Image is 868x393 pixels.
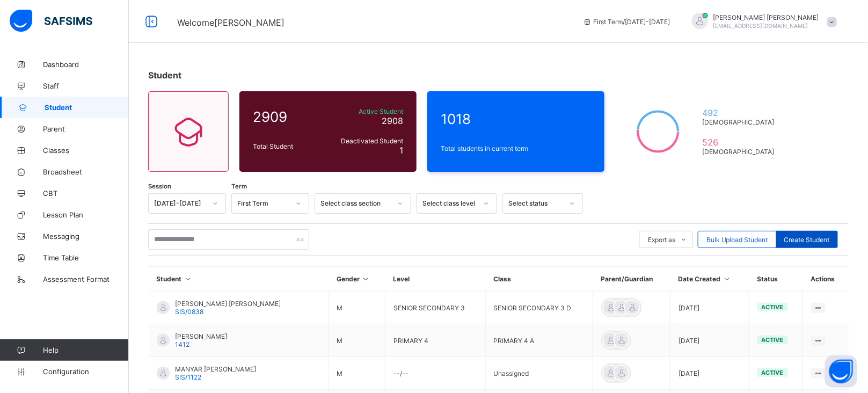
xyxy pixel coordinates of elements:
[175,373,201,381] span: SIS/1122
[177,17,285,28] span: Welcome [PERSON_NAME]
[385,324,486,357] td: PRIMARY 4
[441,144,591,152] span: Total students in current term
[148,183,171,190] span: Session
[237,200,289,208] div: First Term
[784,236,830,244] span: Create Student
[45,103,129,112] span: Student
[593,267,670,292] th: Parent/Guardian
[713,23,808,29] span: [EMAIL_ADDRESS][DOMAIN_NAME]
[702,148,779,156] span: [DEMOGRAPHIC_DATA]
[43,82,129,90] span: Staff
[508,200,563,208] div: Select status
[329,324,385,357] td: M
[43,168,129,176] span: Broadsheet
[485,267,593,292] th: Class
[231,183,247,190] span: Term
[762,369,784,376] span: active
[43,189,129,198] span: CBT
[825,355,857,388] button: Open asap
[583,18,670,26] span: session/term information
[329,267,385,292] th: Gender
[803,267,849,292] th: Actions
[43,346,128,354] span: Help
[441,111,591,127] span: 1018
[385,357,486,390] td: --/--
[250,140,324,153] div: Total Student
[749,267,803,292] th: Status
[175,332,227,340] span: [PERSON_NAME]
[723,275,732,283] i: Sort in Ascending Order
[43,60,129,69] span: Dashboard
[762,336,784,344] span: active
[43,125,129,133] span: Parent
[385,292,486,324] td: SENIOR SECONDARY 3
[320,200,391,208] div: Select class section
[422,200,477,208] div: Select class level
[706,236,768,244] span: Bulk Upload Student
[485,324,593,357] td: PRIMARY 4 A
[43,232,129,241] span: Messaging
[154,200,206,208] div: [DATE]-[DATE]
[175,308,203,316] span: SIS/0838
[175,340,189,348] span: 1412
[670,292,749,324] td: [DATE]
[762,303,784,311] span: active
[43,146,129,155] span: Classes
[702,118,779,126] span: [DEMOGRAPHIC_DATA]
[702,107,779,118] span: 492
[175,300,281,308] span: [PERSON_NAME] [PERSON_NAME]
[175,365,256,373] span: MANYAR [PERSON_NAME]
[253,108,322,125] span: 2909
[184,275,193,283] i: Sort in Ascending Order
[385,267,486,292] th: Level
[382,115,403,126] span: 2908
[327,107,403,115] span: Active Student
[43,253,129,262] span: Time Table
[713,13,819,21] span: [PERSON_NAME] [PERSON_NAME]
[361,275,370,283] i: Sort in Ascending Order
[485,357,593,390] td: Unassigned
[43,275,129,283] span: Assessment Format
[681,13,842,31] div: JEREMIAHBENJAMIN
[670,324,749,357] td: [DATE]
[485,292,593,324] td: SENIOR SECONDARY 3 D
[43,210,129,219] span: Lesson Plan
[399,145,403,156] span: 1
[329,292,385,324] td: M
[670,267,749,292] th: Date Created
[648,236,675,244] span: Export as
[670,357,749,390] td: [DATE]
[329,357,385,390] td: M
[43,367,128,376] span: Configuration
[10,10,92,32] img: safsims
[149,267,329,292] th: Student
[148,70,181,81] span: Student
[327,137,403,145] span: Deactivated Student
[702,137,779,148] span: 526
